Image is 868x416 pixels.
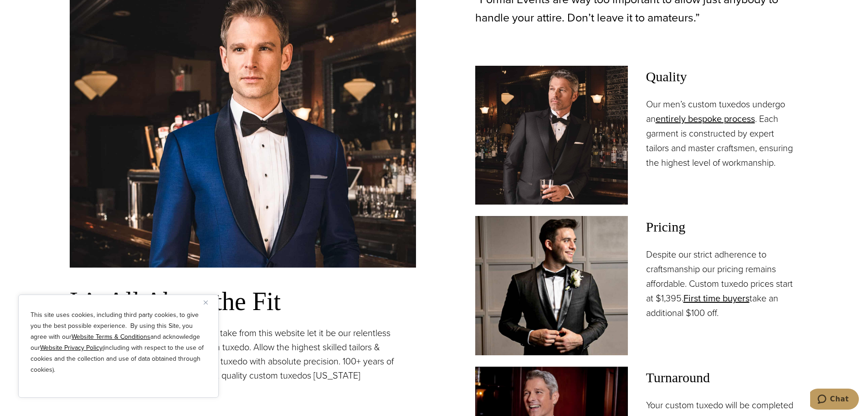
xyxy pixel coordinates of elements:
[204,297,215,308] button: Close
[656,112,755,126] a: entirely bespoke process
[40,343,103,353] a: Website Privacy Policy
[646,97,799,170] p: Our men’s custom tuxedos undergo an . Each garment is constructed by expert tailors and master cr...
[31,310,206,375] p: This site uses cookies, including third party cookies, to give you the best possible experience. ...
[70,286,416,317] h3: It’s All About the Fit
[646,367,799,389] span: Turnaround
[683,291,750,305] a: First time buyers
[646,66,799,88] span: Quality
[646,216,799,238] span: Pricing
[646,247,799,320] p: Despite our strict adherence to craftsmanship our pricing remains affordable. Custom tuxedo price...
[475,216,628,355] img: Client in classic black shawl collar black custom tuxedo.
[70,326,416,397] p: If there is one piece of information you take from this website let it be our relentless dedicati...
[475,66,628,205] img: Model at bar in vested custom wedding tuxedo in black with white shirt and black bowtie. Fabric b...
[204,300,208,305] img: Close
[72,332,150,342] a: Website Terms & Conditions
[810,389,859,411] iframe: Opens a widget where you can chat to one of our agents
